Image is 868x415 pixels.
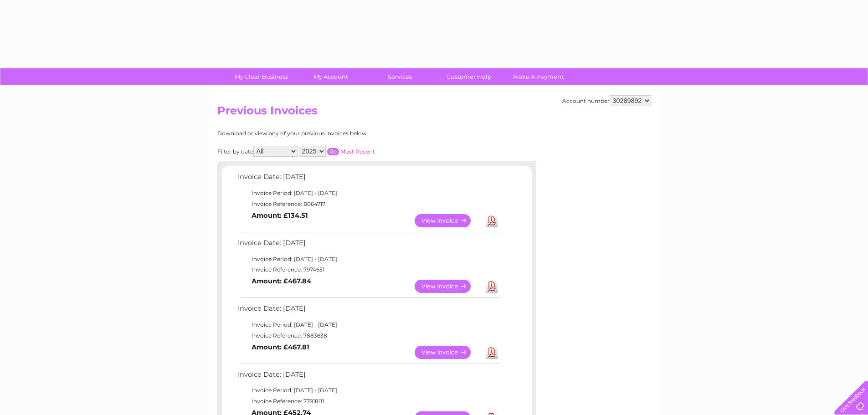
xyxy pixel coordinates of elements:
[252,343,309,351] b: Amount: £467.81
[236,171,502,188] td: Invoice Date: [DATE]
[236,237,502,254] td: Invoice Date: [DATE]
[236,199,502,210] td: Invoice Reference: 8064717
[217,104,651,122] h2: Previous Invoices
[217,130,457,137] div: Download or view any of your previous invoices below.
[252,277,311,285] b: Amount: £467.84
[236,319,502,330] td: Invoice Period: [DATE] - [DATE]
[486,346,498,359] a: Download
[415,346,482,359] a: View
[486,280,498,293] a: Download
[415,280,482,293] a: View
[340,148,375,155] a: Most Recent
[236,330,502,341] td: Invoice Reference: 7883638
[362,68,437,85] a: Services
[501,68,576,85] a: Make A Payment
[415,214,482,227] a: View
[562,95,651,106] div: Account number
[252,211,308,220] b: Amount: £134.51
[236,302,502,319] td: Invoice Date: [DATE]
[236,385,502,396] td: Invoice Period: [DATE] - [DATE]
[224,68,299,85] a: My Clear Business
[293,68,368,85] a: My Account
[236,264,502,275] td: Invoice Reference: 7974651
[486,214,498,227] a: Download
[236,188,502,199] td: Invoice Period: [DATE] - [DATE]
[217,146,457,157] div: Filter by date
[236,396,502,407] td: Invoice Reference: 7791801
[236,369,502,385] td: Invoice Date: [DATE]
[431,68,507,85] a: Customer Help
[236,254,502,265] td: Invoice Period: [DATE] - [DATE]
